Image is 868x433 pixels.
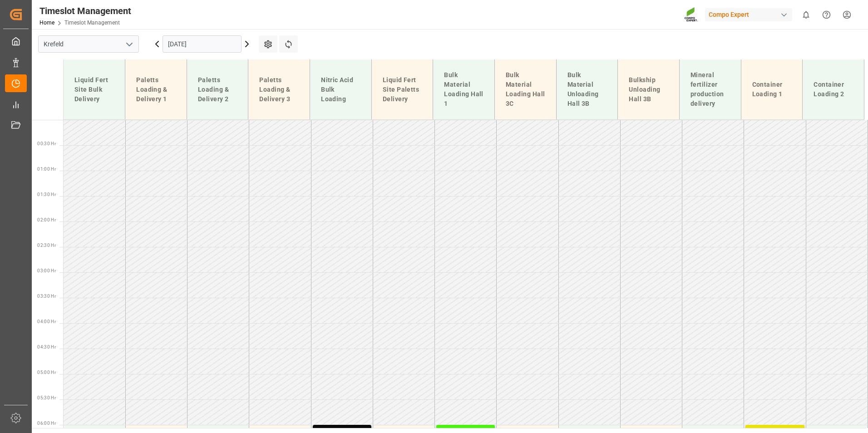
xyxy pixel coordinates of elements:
[816,5,837,25] button: Help Center
[625,72,672,108] div: Bulkship Unloading Hall 3B
[194,72,241,108] div: Paletts Loading & Delivery 2
[37,192,56,197] span: 01:30 Hr
[502,67,549,112] div: Bulk Material Loading Hall 3C
[684,7,699,23] img: Screenshot%202023-09-29%20at%2010.02.21.png_1712312052.png
[38,35,139,53] input: Type to search/select
[687,67,734,112] div: Mineral fertilizer production delivery
[37,268,56,273] span: 03:00 Hr
[39,20,54,26] a: Home
[37,370,56,375] span: 05:00 Hr
[37,395,56,400] span: 05:30 Hr
[796,5,816,25] button: show 0 new notifications
[133,72,179,108] div: Paletts Loading & Delivery 1
[37,319,56,324] span: 04:00 Hr
[440,67,487,112] div: Bulk Material Loading Hall 1
[37,141,56,146] span: 00:30 Hr
[564,67,611,112] div: Bulk Material Unloading Hall 3B
[37,421,56,426] span: 06:00 Hr
[37,167,56,172] span: 01:00 Hr
[379,72,426,108] div: Liquid Fert Site Paletts Delivery
[705,8,792,21] div: Compo Expert
[71,72,118,108] div: Liquid Fert Site Bulk Delivery
[37,294,56,299] span: 03:30 Hr
[37,217,56,222] span: 02:00 Hr
[317,72,364,108] div: Nitric Acid Bulk Loading
[37,344,56,349] span: 04:30 Hr
[122,37,136,51] button: open menu
[39,4,131,18] div: Timeslot Management
[810,76,857,103] div: Container Loading 2
[37,243,56,248] span: 02:30 Hr
[163,35,242,53] input: DD.MM.YYYY
[749,76,795,103] div: Container Loading 1
[705,6,796,23] button: Compo Expert
[256,72,302,108] div: Paletts Loading & Delivery 3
